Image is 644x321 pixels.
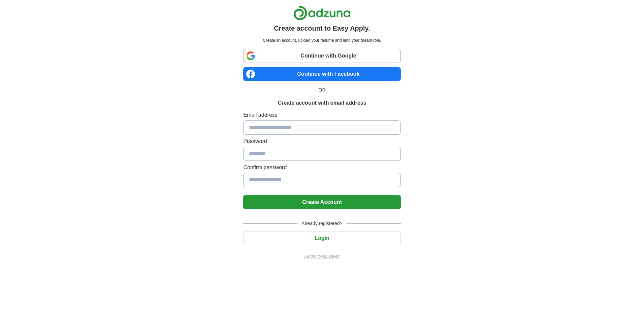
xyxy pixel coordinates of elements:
[243,49,400,63] a: Continue with Google
[243,137,400,145] label: Password
[243,67,400,81] a: Continue with Facebook
[278,99,366,107] h1: Create account with email address
[243,235,400,241] a: Login
[243,195,400,209] button: Create Account
[297,220,346,227] span: Already registered?
[293,5,351,21] img: Adzuna logo
[243,231,400,245] button: Login
[245,37,399,43] p: Create an account, upload your resume and land your dream role.
[315,86,330,94] span: OR
[243,111,400,119] label: Email address
[274,23,370,33] h1: Create account to Easy Apply.
[243,253,400,259] a: Return to job advert
[243,164,400,172] label: Confirm password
